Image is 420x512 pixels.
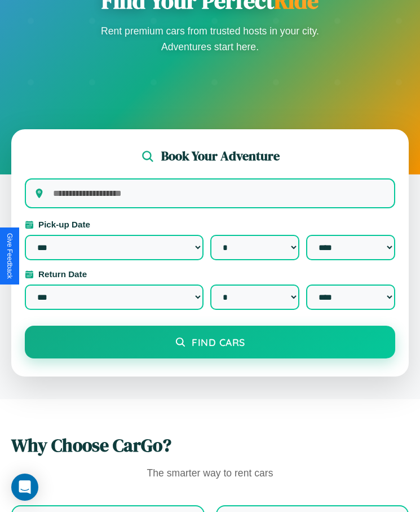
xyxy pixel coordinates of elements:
[98,23,323,55] p: Rent premium cars from trusted hosts in your city. Adventures start here.
[25,269,395,279] label: Return Date
[6,233,14,279] div: Give Feedback
[25,326,395,358] button: Find Cars
[161,147,280,165] h2: Book Your Adventure
[11,474,38,501] div: Open Intercom Messenger
[11,465,409,483] p: The smarter way to rent cars
[11,433,409,458] h2: Why Choose CarGo?
[25,220,395,229] label: Pick-up Date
